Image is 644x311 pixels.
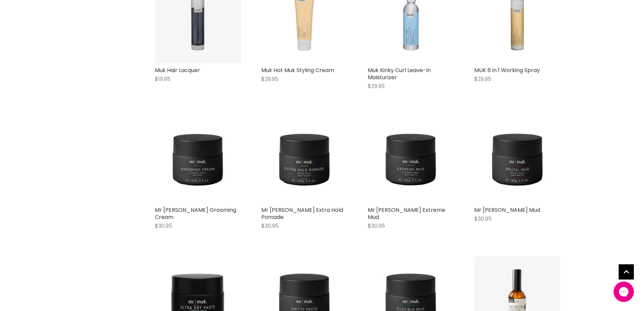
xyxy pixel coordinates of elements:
span: $30.95 [368,222,385,230]
span: $29.95 [368,82,385,90]
a: Muk Hair Lacquer [155,66,200,74]
span: $30.95 [474,215,492,223]
iframe: Gorgias live chat messenger [610,279,637,304]
span: $19.95 [155,75,170,83]
img: Mr Muk Extreme Mud [368,117,454,203]
span: $30.95 [155,222,172,230]
span: $29.95 [474,75,491,83]
img: Mr Muk Grooming Cream [155,117,241,203]
a: MUK 6 in 1 Working Spray [474,66,540,74]
span: $29.95 [261,75,278,83]
a: Mr [PERSON_NAME] Extra Hold Pomade [261,206,343,221]
a: Mr [PERSON_NAME] Grooming Cream [155,206,236,221]
span: $30.95 [261,222,279,230]
a: Muk Kinky Curl Leave-In Moisturizer [368,66,431,81]
a: Mr [PERSON_NAME] Extreme Mud [368,206,445,221]
img: Mr Muk Brutal Mud [474,117,560,203]
a: Muk Hot Muk Styling Cream [261,66,334,74]
a: Mr [PERSON_NAME] Mud [474,206,540,214]
img: Mr Muk Extra Hold Pomade [261,117,348,203]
